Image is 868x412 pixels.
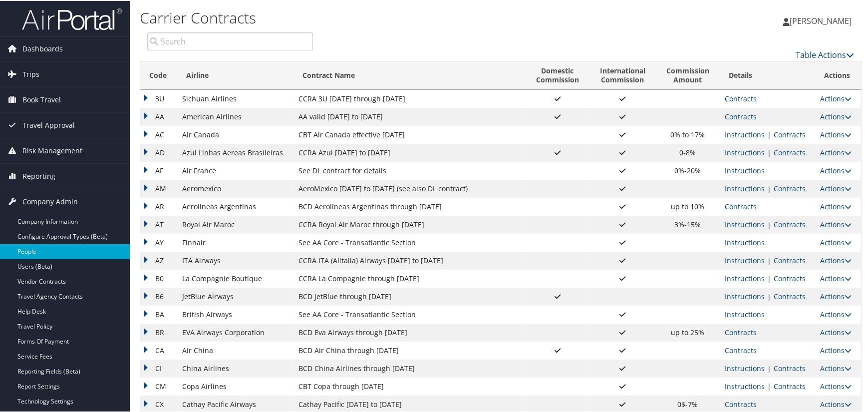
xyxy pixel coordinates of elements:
td: AM [140,179,177,197]
a: Actions [820,273,852,282]
th: InternationalCommission: activate to sort column ascending [589,60,656,89]
span: Travel Approval [22,112,75,137]
a: Actions [820,399,852,408]
a: View Contracts [725,93,757,102]
a: View Contracts [774,363,806,372]
td: La Compagnie Boutique [177,269,293,287]
td: BCD JetBlue through [DATE] [293,287,526,305]
a: View Contracts [774,147,806,156]
span: [PERSON_NAME] [790,14,852,25]
a: View Ticketing Instructions [725,147,765,156]
img: airportal-logo.png [22,6,122,30]
td: Aeromexico [177,179,293,197]
td: CCRA Royal Air Maroc through [DATE] [293,215,526,233]
span: | [765,291,774,300]
td: AD [140,143,177,161]
td: CCRA 3U [DATE] through [DATE] [293,89,526,107]
a: View Ticketing Instructions [725,381,765,390]
td: CI [140,359,177,377]
span: Trips [22,61,39,86]
span: | [765,381,774,390]
th: Code: activate to sort column descending [140,60,177,89]
td: CA [140,341,177,359]
td: American Airlines [177,107,293,125]
a: Actions [820,129,852,138]
span: Dashboards [22,35,63,60]
span: | [765,219,774,228]
a: View Ticketing Instructions [725,129,765,138]
a: Actions [820,309,852,318]
a: Actions [820,291,852,300]
span: | [765,255,774,264]
a: Actions [820,381,852,390]
a: View Contracts [774,381,806,390]
a: Actions [820,111,852,120]
a: View Ticketing Instructions [725,219,765,228]
td: EVA Airways Corporation [177,323,293,341]
td: AF [140,161,177,179]
td: AeroMexico [DATE] to [DATE] (see also DL contract) [293,179,526,197]
td: Finnair [177,233,293,251]
td: AY [140,233,177,251]
td: CCRA ITA (Alitalia) Airways [DATE] to [DATE] [293,251,526,269]
a: View Contracts [774,129,806,138]
td: up to 25% [656,323,720,341]
td: BA [140,305,177,323]
td: BR [140,323,177,341]
td: See AA Core - Transatlantic Section [293,233,526,251]
td: B0 [140,269,177,287]
td: BCD China Airlines through [DATE] [293,359,526,377]
a: View Contracts [774,273,806,282]
td: Air Canada [177,125,293,143]
td: CBT Air Canada effective [DATE] [293,125,526,143]
a: Actions [820,237,852,246]
td: B6 [140,287,177,305]
a: View Ticketing Instructions [725,255,765,264]
td: BCD Aerolineas Argentinas through [DATE] [293,197,526,215]
td: up to 10% [656,197,720,215]
span: | [765,363,774,372]
span: | [765,129,774,138]
td: AT [140,215,177,233]
td: See DL contract for details [293,161,526,179]
a: View Contracts [725,111,757,120]
span: Company Admin [22,188,78,213]
a: Actions [820,147,852,156]
h1: Carrier Contracts [140,6,621,27]
td: See AA Core - Transatlantic Section [293,305,526,323]
td: 0-8% [656,143,720,161]
span: | [765,183,774,192]
td: 3%-15% [656,215,720,233]
td: Azul Linhas Aereas Brasileiras [177,143,293,161]
a: [PERSON_NAME] [783,5,862,35]
th: CommissionAmount: activate to sort column ascending [656,60,720,89]
a: Actions [820,327,852,336]
a: View Ticketing Instructions [725,183,765,192]
a: View Contracts [725,201,757,210]
span: Reporting [22,163,55,188]
span: Risk Management [22,137,82,162]
th: Details: activate to sort column ascending [720,60,815,89]
td: CBT Copa through [DATE] [293,377,526,395]
td: British Airways [177,305,293,323]
td: CM [140,377,177,395]
td: China Airlines [177,359,293,377]
a: Actions [820,93,852,102]
span: | [765,147,774,156]
td: Sichuan Airlines [177,89,293,107]
td: ITA Airways [177,251,293,269]
td: AZ [140,251,177,269]
input: Search [147,31,313,49]
th: Airline: activate to sort column ascending [177,60,293,89]
td: Royal Air Maroc [177,215,293,233]
th: DomesticCommission: activate to sort column ascending [526,60,589,89]
a: Actions [820,345,852,354]
td: JetBlue Airways [177,287,293,305]
td: AR [140,197,177,215]
td: 3U [140,89,177,107]
td: CCRA Azul [DATE] to [DATE] [293,143,526,161]
td: AC [140,125,177,143]
td: Air China [177,341,293,359]
span: | [765,273,774,282]
a: Actions [820,219,852,228]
